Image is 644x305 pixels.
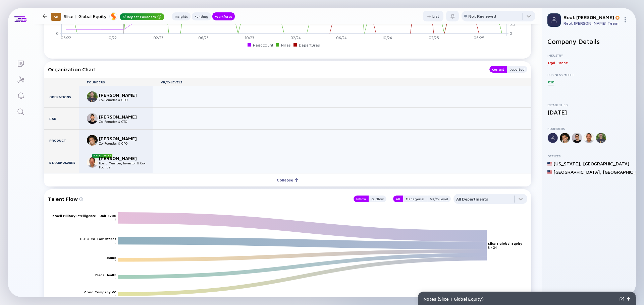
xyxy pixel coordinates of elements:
[48,66,483,73] div: Organization Chart
[64,12,164,20] div: Slice | Global Equity
[87,91,98,102] img: Maor Levran picture
[115,294,116,298] text: 1
[509,22,515,26] tspan: 0.2
[547,109,631,116] div: [DATE]
[468,14,496,19] div: Not Reviewed
[547,79,554,85] div: B2B
[557,59,569,66] div: Finance
[583,161,629,166] div: [GEOGRAPHIC_DATA]
[547,103,631,107] div: Established
[114,218,116,222] text: 3
[488,241,522,245] text: Slice | Global Equity
[563,14,620,20] div: Reut [PERSON_NAME]
[424,296,617,302] div: Notes ( Slice | Global Equity )
[423,11,443,21] button: List
[192,12,211,20] button: Funding
[273,175,303,185] div: Collapse
[107,36,117,40] tspan: 10/22
[99,120,143,124] div: Co-Founder & CTO
[429,36,439,40] tspan: 02/25
[87,135,98,146] img: Yoel Amir picture
[172,12,191,20] button: Insights
[427,196,451,202] button: VP/C-Level
[99,92,143,98] div: [PERSON_NAME]
[553,161,582,166] div: [US_STATE] ,
[48,194,347,204] div: Talent Flow
[403,196,427,202] button: Managerial
[84,290,116,294] text: Good Company VC
[79,80,153,84] div: Founders
[44,151,79,173] div: Stakeholders
[509,31,512,35] tspan: 0
[99,141,143,145] div: Co-Founder & CPO
[92,154,112,158] div: Repeat Founder
[212,13,235,20] div: Workforce
[507,66,527,73] button: Departed
[120,13,164,20] div: Repeat Founders
[99,155,143,161] div: [PERSON_NAME]
[44,130,79,151] div: Product
[51,13,61,21] div: 50
[212,12,235,20] button: Workforce
[393,196,403,202] button: All
[52,214,116,218] text: Israeli Military Intelligence - Unit 8200
[87,157,98,168] img: Opher Kahane picture
[547,154,631,158] div: Offices
[620,297,624,301] img: Expand Notes
[627,297,630,301] img: Open Notes
[99,114,143,120] div: [PERSON_NAME]
[44,86,79,107] div: Operations
[80,237,116,241] text: H-F & Co. Law Offices
[547,161,552,166] img: United States Flag
[382,36,392,40] tspan: 10/24
[290,36,301,40] tspan: 02/24
[172,13,191,20] div: Insights
[8,55,33,71] a: Lists
[44,173,531,186] button: Collapse
[553,169,601,175] div: [GEOGRAPHIC_DATA] ,
[8,103,33,119] a: Search
[245,36,254,40] tspan: 10/23
[547,127,631,131] div: Founders
[623,17,628,22] img: Menu
[99,136,143,141] div: [PERSON_NAME]
[115,277,116,281] text: 1
[8,87,33,103] a: Reminders
[153,36,163,40] tspan: 02/23
[153,80,531,84] div: VP/C-Levels
[354,196,369,202] button: Inflow
[105,256,116,260] text: Team8
[547,59,556,66] div: Legal
[56,31,59,35] tspan: 0
[547,170,552,174] img: United States Flag
[61,36,71,40] tspan: 06/22
[369,196,386,202] button: Outflow
[192,13,211,20] div: Funding
[95,273,116,277] text: Eleos Health
[336,36,347,40] tspan: 06/24
[547,37,631,45] h2: Company Details
[547,53,631,57] div: Industry
[474,36,484,40] tspan: 06/25
[99,98,143,102] div: Co-Founder & CEO
[547,13,561,27] img: Profile Picture
[489,66,507,73] button: Current
[403,196,427,202] div: Managerial
[99,161,153,169] div: Board Member, Investor & Co-Founder
[488,245,497,249] text: 8 / 24
[198,36,209,40] tspan: 06/23
[563,21,620,26] div: Reut [PERSON_NAME] Team
[547,73,631,77] div: Business Model
[44,108,79,129] div: R&D
[8,71,33,87] a: Investor Map
[87,113,98,124] img: Samuel Amar picture
[115,260,116,264] text: 1
[114,241,116,245] text: 2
